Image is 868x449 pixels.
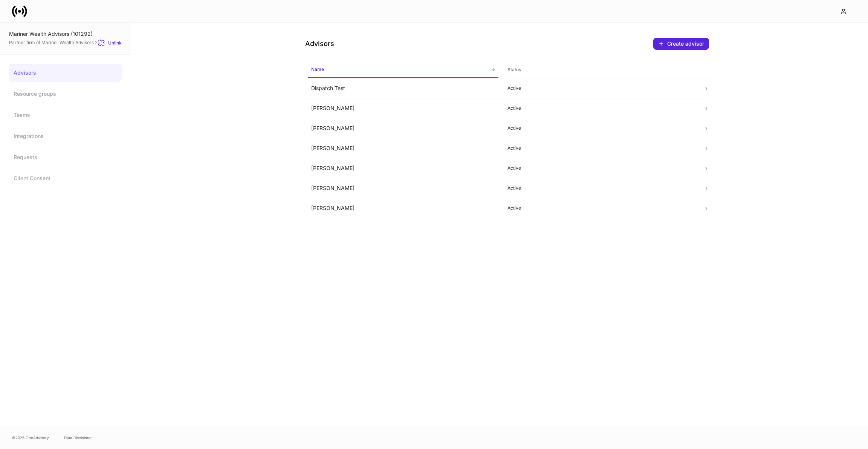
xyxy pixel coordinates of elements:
[9,106,122,124] a: Teams
[658,41,704,47] div: Create advisor
[305,39,334,48] h4: Advisors
[305,98,501,118] td: [PERSON_NAME]
[507,105,692,111] p: Active
[9,40,98,45] span: Partner firm of
[9,169,122,187] a: Client Consent
[507,205,692,211] p: Active
[305,158,501,178] td: [PERSON_NAME]
[9,148,122,166] a: Requests
[305,138,501,158] td: [PERSON_NAME]
[507,165,692,171] p: Active
[305,178,501,198] td: [PERSON_NAME]
[507,125,692,131] p: Active
[305,78,501,98] td: Dispatch Test
[507,185,692,191] p: Active
[9,30,122,38] div: Mariner Wealth Advisors (101292)
[98,39,122,47] button: Unlink
[41,40,98,45] a: Mariner Wealth Advisors 2
[9,127,122,145] a: Integrations
[305,118,501,138] td: [PERSON_NAME]
[311,66,324,73] h6: Name
[64,435,92,441] a: Data Disclaimer
[507,145,692,151] p: Active
[12,435,49,441] span: © 2025 OneAdvisory
[504,62,695,78] span: Status
[9,85,122,103] a: Resource groups
[9,64,122,82] a: Advisors
[507,66,521,73] h6: Status
[305,198,501,218] td: [PERSON_NAME]
[308,62,498,78] span: Name
[507,85,692,91] p: Active
[653,38,709,50] button: Create advisor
